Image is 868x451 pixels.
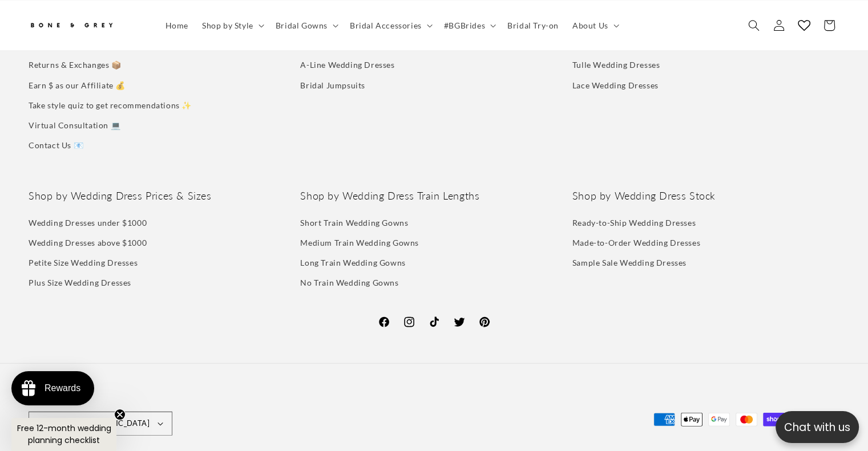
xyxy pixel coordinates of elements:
[29,55,122,75] a: Returns & Exchanges 📦
[300,253,405,273] a: Long Train Wedding Gowns
[776,411,859,443] button: Open chatbox
[566,13,624,37] summary: About Us
[343,13,437,37] summary: Bridal Accessories
[29,216,147,233] a: Wedding Dresses under $1000
[437,13,500,37] summary: #BGBrides
[3,62,155,264] img: 866930
[300,55,394,75] a: A-Line Wedding Dresses
[195,13,269,37] summary: Shop by Style
[29,412,172,436] button: SGD $ | [GEOGRAPHIC_DATA]
[9,270,84,282] div: [PERSON_NAME]
[159,13,195,37] a: Home
[776,419,859,436] p: Chat with us
[500,13,566,37] a: Bridal Try-on
[29,16,114,35] img: Bone and Grey Bridal
[507,20,559,30] span: Bridal Try-on
[300,216,408,233] a: Short Train Wedding Gowns
[29,189,296,202] h2: Shop by Wedding Dress Prices & Sizes
[25,11,147,39] a: Bone and Grey Bridal
[29,75,126,95] a: Earn $ as our Affiliate 💰
[11,418,116,451] div: Free 12-month wedding planning checklistClose teaser
[29,95,192,115] a: Take style quiz to get recommendations ✨
[269,13,343,37] summary: Bridal Gowns
[9,302,149,380] div: Super happy with these simple yet gorgeous 10cm pearl studs that elevated the outfit for my intim...
[29,273,131,292] a: Plus Size Wedding Dresses
[444,20,485,30] span: #BGBrides
[45,383,80,393] div: Rewards
[276,20,328,30] span: Bridal Gowns
[29,115,120,135] a: Virtual Consultation 💻
[572,233,700,253] a: Made-to-Order Wedding Dresses
[741,13,766,38] summary: Search
[202,20,253,30] span: Shop by Style
[572,216,696,233] a: Ready-to-Ship Wedding Dresses
[572,189,839,202] h2: Shop by Wedding Dress Stock
[572,55,660,75] a: Tulle Wedding Dresses
[572,20,608,30] span: About Us
[300,273,398,292] a: No Train Wedding Gowns
[300,233,419,253] a: Medium Train Wedding Gowns
[29,233,147,253] a: Wedding Dresses above $1000
[165,20,188,30] span: Home
[29,253,138,273] a: Petite Size Wedding Dresses
[126,270,149,282] div: [DATE]
[572,75,659,95] a: Lace Wedding Dresses
[29,135,83,155] a: Contact Us 📧
[114,409,126,420] button: Close teaser
[17,422,111,446] span: Free 12-month wedding planning checklist
[350,20,422,30] span: Bridal Accessories
[300,189,567,202] h2: Shop by Wedding Dress Train Lengths
[300,75,365,95] a: Bridal Jumpsuits
[572,253,687,273] a: Sample Sale Wedding Dresses
[735,21,811,40] button: Write a review
[29,395,172,406] h2: Country/region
